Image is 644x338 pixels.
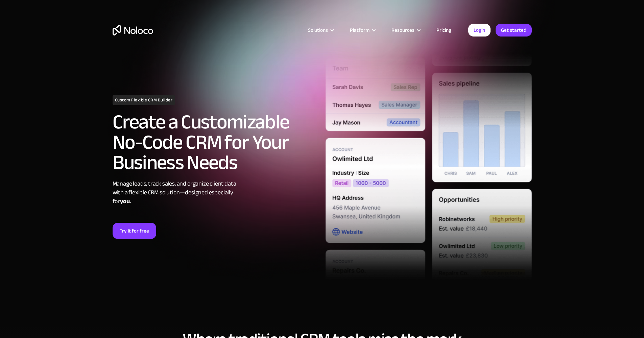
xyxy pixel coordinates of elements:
[120,196,131,207] strong: you.
[350,26,369,34] div: Platform
[468,24,491,37] a: Login
[113,112,319,173] h2: Create a Customizable No-Code CRM for Your Business Needs
[113,179,319,206] div: Manage leads, track sales, and organize client data with a flexible CRM solution—designed especia...
[113,25,153,35] a: home
[300,26,341,34] div: Solutions
[496,24,532,37] a: Get started
[383,26,428,34] div: Resources
[391,26,414,34] div: Resources
[308,26,328,34] div: Solutions
[113,223,156,239] a: Try it for free
[341,26,383,34] div: Platform
[428,26,460,34] a: Pricing
[113,95,175,105] h1: Custom Flexible CRM Builder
